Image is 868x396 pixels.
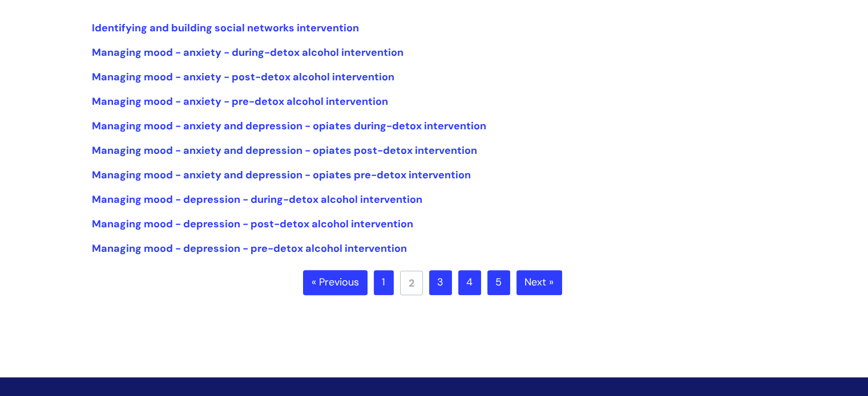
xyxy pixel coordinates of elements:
a: Managing mood - depression - pre-detox alcohol intervention [92,242,407,255]
a: Managing mood - anxiety - during-detox alcohol intervention [92,46,403,59]
a: Identifying and building social networks intervention [92,21,359,35]
a: 4 [458,270,481,295]
a: Managing mood - depression - during-detox alcohol intervention [92,193,422,206]
a: Managing mood - anxiety and depression - opiates during-detox intervention [92,119,486,133]
a: Managing mood - depression - post-detox alcohol intervention [92,217,413,231]
a: 5 [487,270,510,295]
a: Managing mood - anxiety and depression - opiates post-detox intervention [92,144,477,157]
a: Managing mood - anxiety - pre-detox alcohol intervention [92,95,388,108]
a: 2 [400,271,423,295]
a: 1 [374,270,394,295]
a: Managing mood - anxiety and depression - opiates pre-detox intervention [92,168,471,182]
a: Next » [516,270,562,295]
a: 3 [429,270,452,295]
a: « Previous [303,270,368,295]
a: Managing mood - anxiety - post-detox alcohol intervention [92,70,394,84]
